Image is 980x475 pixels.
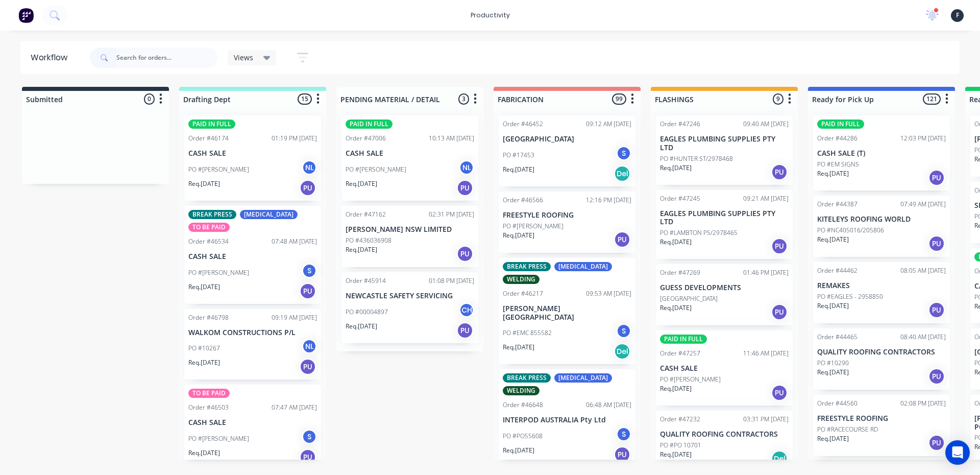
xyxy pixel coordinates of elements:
div: [MEDICAL_DATA] [554,262,612,271]
div: Order #46534 [188,237,229,246]
p: PO #PO55608 [503,432,543,441]
p: CASH SALE [188,149,317,158]
div: Open Intercom Messenger [945,440,970,465]
p: PO #[PERSON_NAME] [503,222,563,231]
div: 07:47 AM [DATE] [272,403,317,412]
p: PO #10290 [817,359,849,368]
p: [GEOGRAPHIC_DATA] [503,135,631,144]
p: WALKOM CONSTRUCTIONS P/L [188,328,317,337]
div: Order #46217 [503,289,543,298]
div: PU [928,302,945,318]
div: Order #47246 [660,120,700,129]
p: Req. [DATE] [817,301,849,311]
div: 07:49 AM [DATE] [900,200,946,209]
div: PU [771,238,788,254]
div: TO BE PAIDOrder #4650307:47 AM [DATE]CASH SALEPO #[PERSON_NAME]SReq.[DATE]PU [184,385,321,470]
div: TO BE PAID [188,223,230,232]
div: Del [614,165,630,182]
p: PO #436036908 [346,236,391,245]
div: 01:19 PM [DATE] [272,134,317,143]
p: PO #10267 [188,344,220,353]
div: Order #4446508:40 AM [DATE]QUALITY ROOFING CONTRACTORSPO #10290Req.[DATE]PU [813,328,950,390]
div: Order #4723203:31 PM [DATE]QUALITY ROOFING CONTRACTORSPO #PO 10701Req.[DATE]Del [656,411,793,472]
p: Req. [DATE] [660,303,692,313]
p: QUALITY ROOFING CONTRACTORS [660,430,789,439]
div: PU [928,435,945,451]
div: PAID IN FULL [188,120,235,129]
div: NL [302,160,317,175]
p: Req. [DATE] [503,343,534,352]
div: Order #47006 [346,134,386,143]
div: PU [457,180,473,196]
p: Req. [DATE] [660,384,692,393]
div: 11:46 AM [DATE] [743,349,789,358]
div: PAID IN FULL [660,335,707,344]
p: PO #[PERSON_NAME] [346,165,406,174]
p: Req. [DATE] [660,163,692,173]
div: PU [457,246,473,262]
p: Req. [DATE] [346,245,377,254]
div: PU [771,164,788,180]
div: PU [928,235,945,252]
div: Order #4645209:12 AM [DATE][GEOGRAPHIC_DATA]PO #17453SReq.[DATE]Del [499,115,635,186]
p: Req. [DATE] [188,179,220,188]
div: Order #44286 [817,134,857,143]
p: PO #[PERSON_NAME] [660,375,721,384]
p: Req. [DATE] [346,179,377,188]
p: Req. [DATE] [660,237,692,247]
div: 08:05 AM [DATE] [900,266,946,275]
p: CASH SALE [188,418,317,427]
div: TO BE PAID [188,389,230,398]
p: PO #LAMBTON PS/2978465 [660,228,738,237]
div: PU [300,180,316,196]
div: 01:46 PM [DATE] [743,268,789,277]
div: NL [302,339,317,354]
p: PO #EAGLES - 2958850 [817,292,883,301]
p: INTERPOD AUSTRALIA Pty Ltd [503,416,631,424]
div: 03:31 PM [DATE] [743,415,789,424]
div: Order #44387 [817,200,857,209]
div: Order #47257 [660,349,700,358]
div: CH [459,302,474,318]
p: Req. [DATE] [188,448,220,458]
div: 12:16 PM [DATE] [586,196,631,205]
p: PO #NC405016/205806 [817,226,884,235]
div: BREAK PRESS [188,210,236,219]
div: Order #46503 [188,403,229,412]
div: Order #4726901:46 PM [DATE]GUESS DEVELOPMENTS[GEOGRAPHIC_DATA]Req.[DATE]PU [656,264,793,325]
div: PU [300,359,316,375]
div: 02:08 PM [DATE] [900,399,946,408]
div: PAID IN FULLOrder #4617401:19 PM [DATE]CASH SALEPO #[PERSON_NAME]NLReq.[DATE]PU [184,115,321,201]
div: PAID IN FULLOrder #4700610:13 AM [DATE]CASH SALEPO #[PERSON_NAME]NLReq.[DATE]PU [341,115,478,201]
p: NEWCASTLE SAFETY SERVICING [346,292,474,300]
p: CASH SALE (T) [817,149,946,158]
p: PO #RACECOURSE RD [817,425,878,434]
div: Order #46566 [503,196,543,205]
p: Req. [DATE] [817,368,849,377]
span: Views [234,52,253,63]
div: 10:13 AM [DATE] [429,134,474,143]
div: PAID IN FULL [817,120,864,129]
div: Order #45914 [346,276,386,286]
div: Order #44560 [817,399,857,408]
p: QUALITY ROOFING CONTRACTORS [817,348,946,357]
div: Order #44465 [817,332,857,342]
div: S [302,429,317,444]
p: PO #[PERSON_NAME] [188,165,249,174]
div: WELDING [503,386,540,395]
p: PO #[PERSON_NAME] [188,268,249,277]
div: WELDING [503,275,540,284]
div: [MEDICAL_DATA] [240,210,298,219]
div: Order #46648 [503,400,543,410]
div: PU [614,446,630,463]
div: Order #4438707:49 AM [DATE]KITELEYS ROOFING WORLDPO #NC405016/205806Req.[DATE]PU [813,196,950,257]
div: 09:19 AM [DATE] [272,313,317,322]
div: Order #47232 [660,415,700,424]
div: BREAK PRESS[MEDICAL_DATA]WELDINGOrder #4664806:48 AM [DATE]INTERPOD AUSTRALIA Pty LtdPO #PO55608S... [499,369,635,467]
div: 09:21 AM [DATE] [743,194,789,203]
p: Req. [DATE] [503,446,534,455]
div: Del [614,343,630,360]
div: 12:03 PM [DATE] [900,134,946,143]
div: Order #4656612:16 PM [DATE]FREESTYLE ROOFINGPO #[PERSON_NAME]Req.[DATE]PU [499,192,635,253]
p: PO #EM SIGNS [817,160,859,169]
